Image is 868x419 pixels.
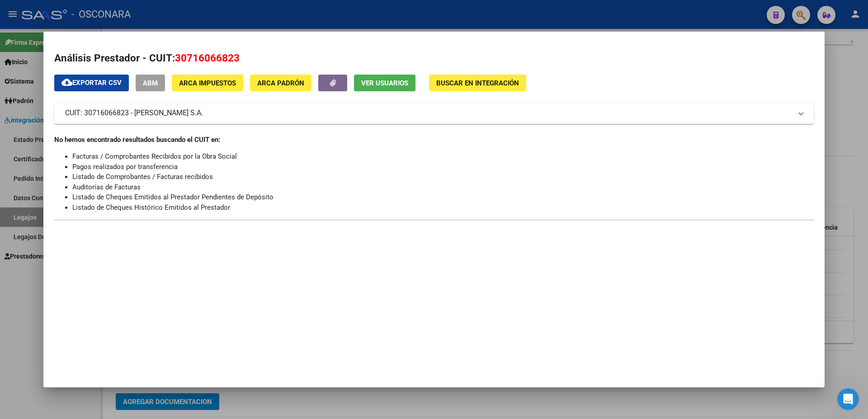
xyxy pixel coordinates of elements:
mat-panel-title: CUIT: 30716066823 - [PERSON_NAME] S.A. [65,108,792,118]
span: 30716066823 [175,52,240,64]
li: Pagos realizados por transferencia [72,162,814,172]
li: Facturas / Comprobantes Recibidos por la Obra Social [72,151,814,162]
li: Auditorías de Facturas [72,182,814,193]
button: Exportar CSV [54,75,129,91]
li: Listado de Cheques Histórico Emitidos al Prestador [72,202,814,213]
button: ARCA Padrón [250,75,311,91]
mat-icon: cloud_download [61,77,72,88]
button: Buscar en Integración [429,75,526,91]
button: ARCA Impuestos [172,75,243,91]
span: ARCA Padrón [257,79,304,87]
h2: Análisis Prestador - CUIT: [54,51,814,66]
span: ABM [143,79,158,87]
span: Exportar CSV [61,79,122,87]
span: Ver Usuarios [361,79,408,87]
iframe: Intercom live chat [837,388,859,410]
span: ARCA Impuestos [179,79,236,87]
strong: No hemos encontrado resultados buscando el CUIT en: [54,136,220,144]
mat-expansion-panel-header: CUIT: 30716066823 - [PERSON_NAME] S.A. [54,102,814,124]
button: ABM [136,75,165,91]
li: Listado de Cheques Emitidos al Prestador Pendientes de Depósito [72,192,814,202]
button: Ver Usuarios [354,75,415,91]
li: Listado de Comprobantes / Facturas recibidos [72,172,814,182]
span: Buscar en Integración [436,79,519,87]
